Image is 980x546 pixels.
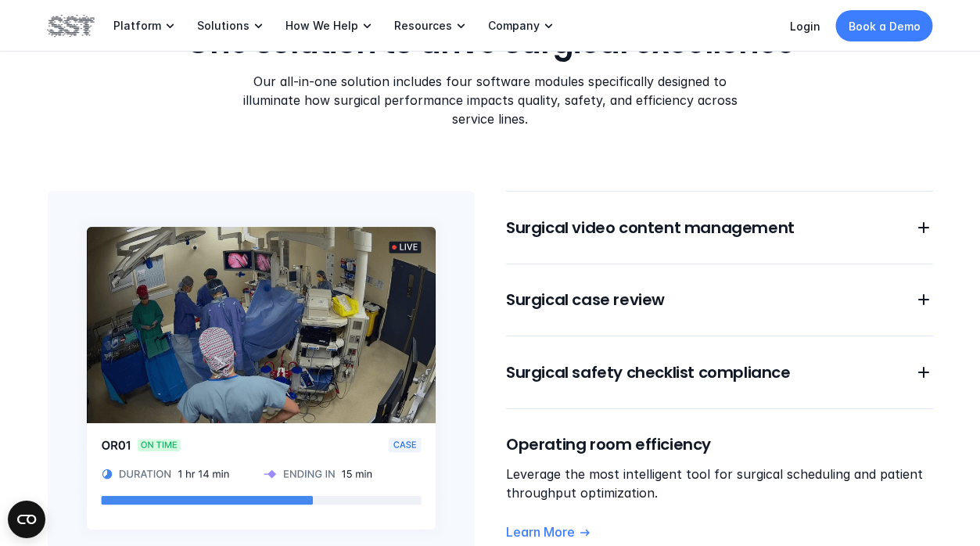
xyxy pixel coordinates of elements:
[55,22,926,63] h3: One solution to drive surgical excellence
[285,19,358,33] p: How We Help
[506,433,933,455] h6: Operating room efficiency
[790,20,820,33] a: Login
[197,19,249,33] p: Solutions
[506,465,933,502] p: Leverage the most intelligent tool for surgical scheduling and patient throughput optimization.
[488,19,540,33] p: Company
[506,524,933,541] a: Learn More
[506,289,896,311] h6: Surgical case review
[113,19,161,33] p: Platform
[849,18,921,34] p: Book a Demo
[48,13,95,39] img: SST logo
[506,217,896,239] h6: Surgical video content management
[394,19,452,33] p: Resources
[506,361,896,383] h6: Surgical safety checklist compliance
[836,10,933,41] a: Book a Demo
[228,72,751,128] p: Our all-in-one solution includes four software modules specifically designed to illuminate how su...
[506,524,575,541] p: Learn More
[8,501,45,538] button: Open CMP widget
